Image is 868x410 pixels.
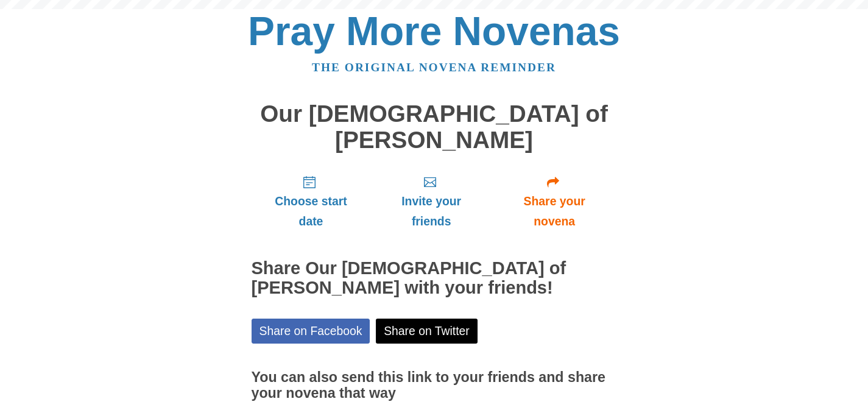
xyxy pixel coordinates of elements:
[383,191,479,232] span: Invite your friends
[312,61,556,74] a: The original novena reminder
[252,370,617,401] h3: You can also send this link to your friends and share your novena that way
[252,165,371,238] a: Choose start date
[504,191,605,232] span: Share your novena
[492,165,617,238] a: Share your novena
[370,165,492,238] a: Invite your friends
[252,319,370,344] a: Share on Facebook
[252,101,617,153] h1: Our [DEMOGRAPHIC_DATA] of [PERSON_NAME]
[248,9,620,54] a: Pray More Novenas
[252,259,617,298] h2: Share Our [DEMOGRAPHIC_DATA] of [PERSON_NAME] with your friends!
[264,191,359,232] span: Choose start date
[376,319,478,344] a: Share on Twitter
